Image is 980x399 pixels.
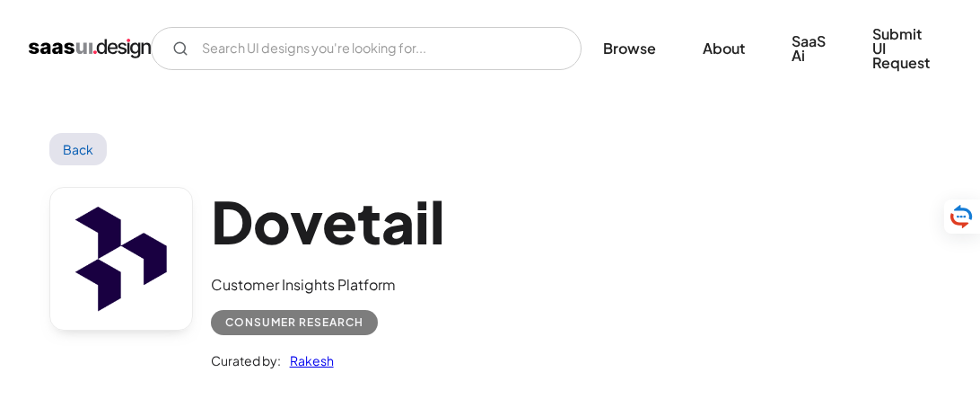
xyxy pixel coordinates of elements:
[49,133,108,165] a: Back
[681,29,766,68] a: About
[851,14,951,83] a: Submit UI Request
[225,312,363,333] div: Consumer Research
[151,27,582,70] input: Search UI designs you're looking for...
[151,27,582,70] form: Email Form
[770,22,847,75] a: SaaS Ai
[29,34,151,63] a: home
[211,187,445,256] h1: Dovetail
[582,29,678,68] a: Browse
[211,274,445,296] div: Customer Insights Platform
[211,350,281,371] div: Curated by:
[281,350,334,371] a: Rakesh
